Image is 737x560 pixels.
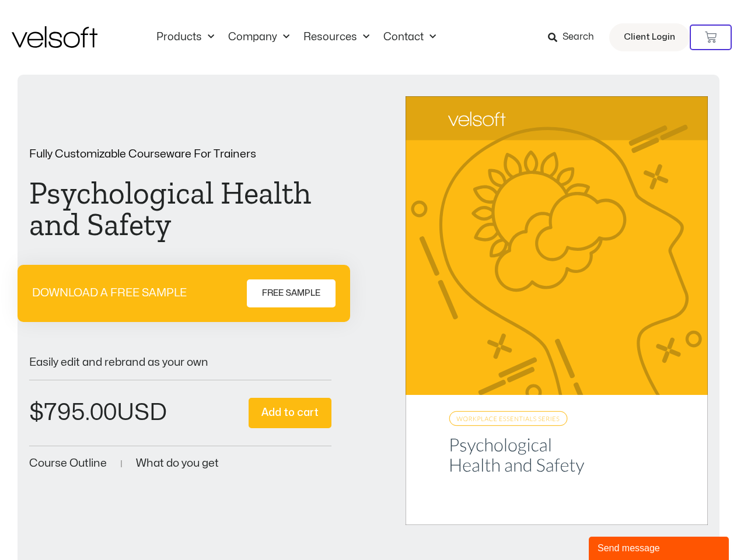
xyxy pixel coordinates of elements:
[262,286,320,300] span: FREE SAMPLE
[589,534,731,560] iframe: chat widget
[247,279,336,307] a: FREE SAMPLE
[624,30,675,45] span: Client Login
[221,31,296,44] a: CompanyMenu Toggle
[29,149,331,160] p: Fully Customizable Courseware For Trainers
[32,288,187,299] p: DOWNLOAD A FREE SAMPLE
[406,96,708,525] img: Second Product Image
[249,398,331,429] button: Add to cart
[12,26,97,48] img: Velsoft Training Materials
[29,458,107,469] a: Course Outline
[149,31,221,44] a: ProductsMenu Toggle
[29,401,117,424] bdi: 795.00
[136,458,219,469] a: What do you get
[548,27,602,47] a: Search
[609,23,690,51] a: Client Login
[29,357,331,368] p: Easily edit and rebrand as your own
[149,31,443,44] nav: Menu
[376,31,443,44] a: ContactMenu Toggle
[563,30,594,45] span: Search
[29,177,331,240] h1: Psychological Health and Safety
[29,401,44,424] span: $
[296,31,376,44] a: ResourcesMenu Toggle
